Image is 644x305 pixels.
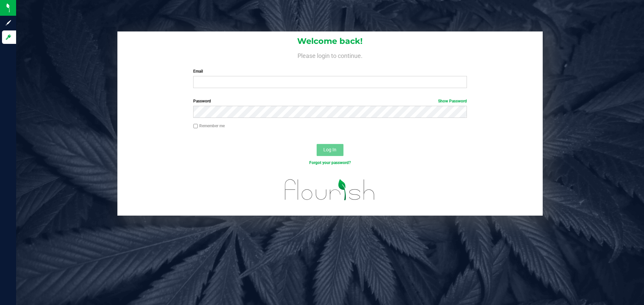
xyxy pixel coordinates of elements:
[323,147,336,152] span: Log In
[5,34,12,41] inline-svg: Log in
[317,144,343,156] button: Log In
[193,99,211,103] span: Password
[117,37,543,46] h1: Welcome back!
[193,124,198,129] input: Remember me
[5,19,12,26] inline-svg: Sign up
[309,160,351,165] a: Forgot your password?
[277,173,383,207] img: flourish_logo.svg
[438,99,467,103] a: Show Password
[117,51,543,59] h4: Please login to continue.
[193,123,225,129] label: Remember me
[193,68,467,74] label: Email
